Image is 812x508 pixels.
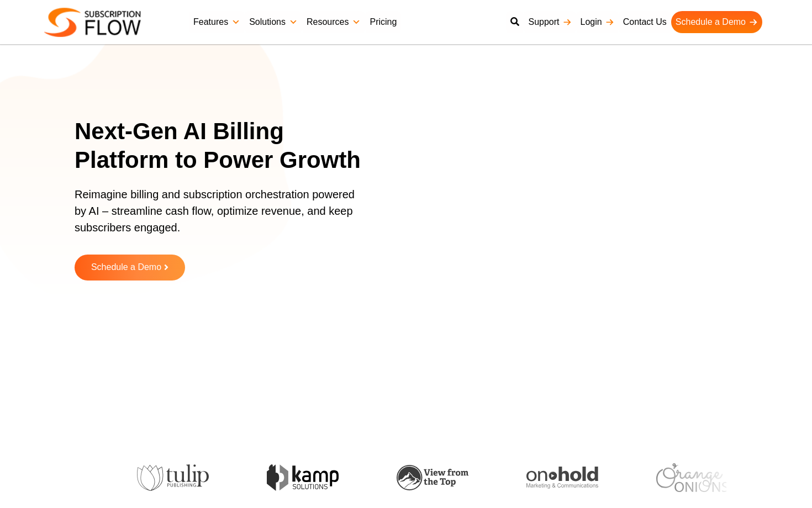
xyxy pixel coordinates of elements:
a: Pricing [365,11,401,33]
a: Schedule a Demo [671,11,762,33]
a: Contact Us [619,11,671,33]
a: Support [524,11,576,33]
a: Schedule a Demo [75,255,185,281]
h1: Next-Gen AI Billing Platform to Power Growth [75,117,376,175]
span: Schedule a Demo [91,263,161,272]
img: view-from-the-top [384,465,456,491]
a: Features [189,11,245,33]
p: Reimagine billing and subscription orchestration powered by AI – streamline cash flow, optimize r... [75,186,362,247]
a: Solutions [245,11,302,33]
a: Resources [302,11,365,33]
img: Subscriptionflow [44,8,141,37]
a: Login [576,11,619,33]
img: onhold-marketing [514,467,586,489]
img: orange-onions [644,463,716,491]
img: tulip-publishing [124,464,196,491]
img: kamp-solution [255,464,326,490]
